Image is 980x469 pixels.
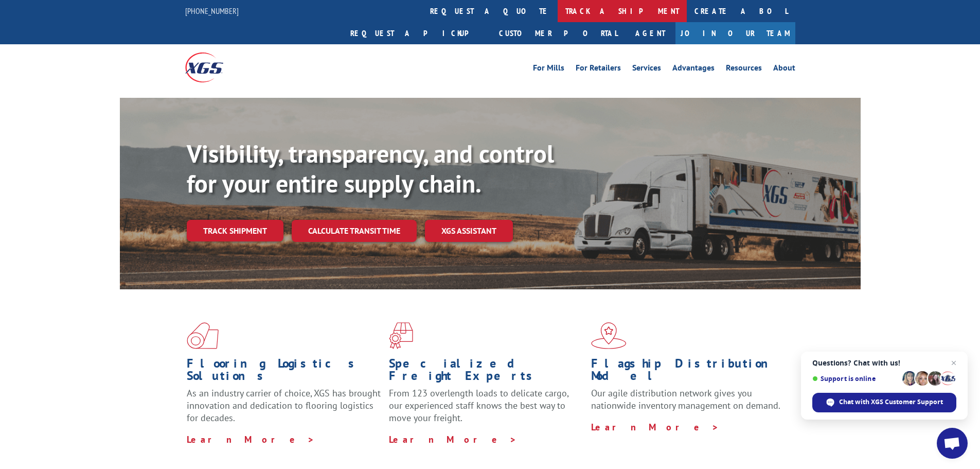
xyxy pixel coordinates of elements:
[425,220,513,242] a: XGS ASSISTANT
[812,359,956,367] span: Questions? Chat with us!
[812,393,956,412] div: Chat with XGS Customer Support
[389,387,583,433] p: From 123 overlength loads to delicate cargo, our experienced staff knows the best way to move you...
[591,357,786,387] h1: Flagship Distribution Model
[389,357,583,387] h1: Specialized Freight Experts
[185,6,239,16] a: [PHONE_NUMBER]
[187,137,554,199] b: Visibility, transparency, and control for your entire supply chain.
[292,220,417,242] a: Calculate transit time
[632,64,661,75] a: Services
[773,64,795,75] a: About
[591,322,627,349] img: xgs-icon-flagship-distribution-model-red
[726,64,762,75] a: Resources
[187,322,219,349] img: xgs-icon-total-supply-chain-intelligence-red
[187,220,283,241] a: Track shipment
[389,322,413,349] img: xgs-icon-focused-on-flooring-red
[937,428,968,459] div: Open chat
[389,433,517,445] a: Learn More >
[187,433,315,445] a: Learn More >
[675,22,795,44] a: Join Our Team
[672,64,715,75] a: Advantages
[533,64,564,75] a: For Mills
[948,357,960,369] span: Close chat
[591,421,719,433] a: Learn More >
[343,22,491,44] a: Request a pickup
[591,387,780,411] span: Our agile distribution network gives you nationwide inventory management on demand.
[576,64,621,75] a: For Retailers
[491,22,625,44] a: Customer Portal
[812,375,899,383] span: Support is online
[625,22,675,44] a: Agent
[839,397,943,407] span: Chat with XGS Customer Support
[187,387,381,424] span: As an industry carrier of choice, XGS has brought innovation and dedication to flooring logistics...
[187,357,381,387] h1: Flooring Logistics Solutions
